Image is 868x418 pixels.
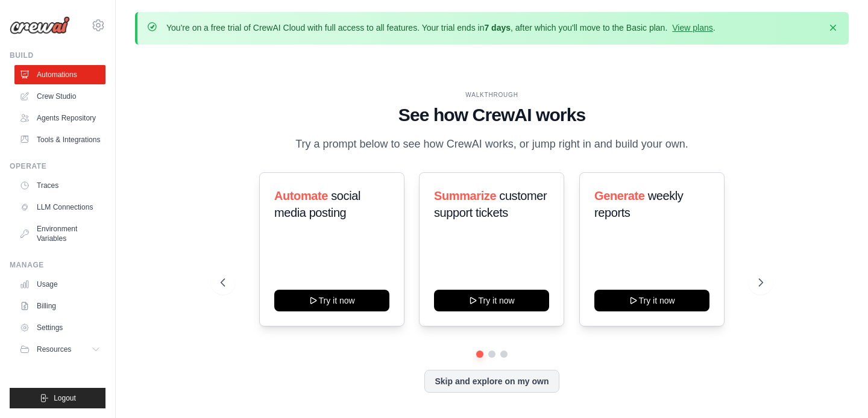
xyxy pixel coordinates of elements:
[274,290,389,311] button: Try it now
[14,108,105,128] a: Agents Repository
[484,23,511,33] strong: 7 days
[14,65,105,84] a: Automations
[594,189,683,219] span: weekly reports
[14,87,105,106] a: Crew Studio
[14,275,105,294] a: Usage
[14,198,105,217] a: LLM Connections
[37,345,71,354] span: Resources
[221,104,763,126] h1: See how CrewAI works
[10,16,70,34] img: Logo
[434,290,549,311] button: Try it now
[14,340,105,359] button: Resources
[221,90,763,99] div: WALKTHROUGH
[14,130,105,149] a: Tools & Integrations
[594,290,709,311] button: Try it now
[808,360,868,418] iframe: Chat Widget
[594,189,645,202] span: Generate
[10,388,105,408] button: Logout
[166,22,715,34] p: You're on a free trial of CrewAI Cloud with full access to all features. Your trial ends in , aft...
[10,161,105,171] div: Operate
[434,189,496,202] span: Summarize
[54,393,76,403] span: Logout
[289,136,694,153] p: Try a prompt below to see how CrewAI works, or jump right in and build your own.
[424,370,559,393] button: Skip and explore on my own
[10,51,105,60] div: Build
[14,318,105,337] a: Settings
[14,176,105,195] a: Traces
[14,296,105,316] a: Billing
[10,260,105,270] div: Manage
[14,219,105,248] a: Environment Variables
[672,23,712,33] a: View plans
[274,189,328,202] span: Automate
